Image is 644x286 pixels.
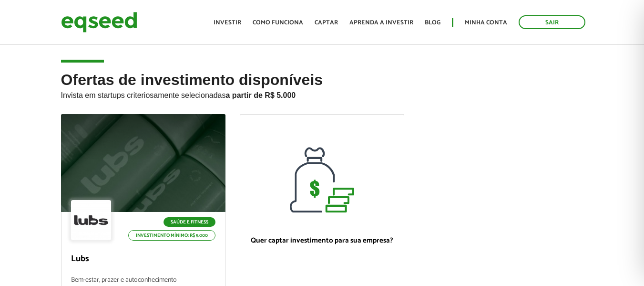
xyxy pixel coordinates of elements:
a: Blog [425,20,440,26]
p: Investimento mínimo: R$ 5.000 [128,230,215,241]
strong: a partir de R$ 5.000 [226,91,296,99]
a: Minha conta [465,20,507,26]
p: Saúde e Fitness [164,217,215,227]
h2: Ofertas de investimento disponíveis [61,72,583,114]
p: Lubs [71,254,215,265]
a: Como funciona [253,20,303,26]
a: Captar [315,20,338,26]
a: Investir [214,20,241,26]
a: Sair [519,15,585,29]
p: Quer captar investimento para sua empresa? [250,236,394,245]
a: Aprenda a investir [349,20,413,26]
p: Invista em startups criteriosamente selecionadas [61,88,583,100]
img: EqSeed [61,10,137,35]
